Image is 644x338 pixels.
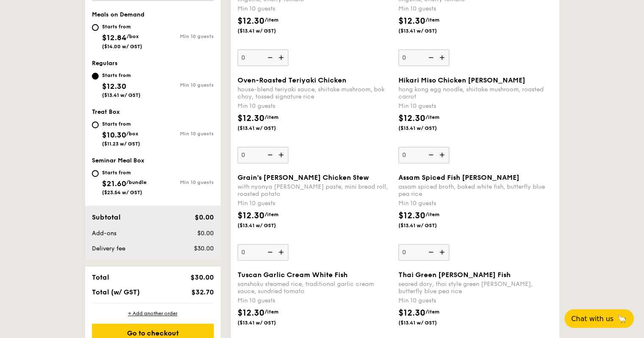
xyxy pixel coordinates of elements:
[398,16,426,26] span: $12.30
[398,173,520,181] span: Assam Spiced Fish [PERSON_NAME]
[426,17,439,23] span: /item
[265,17,279,23] span: /item
[276,147,288,163] img: icon-add.58712e84.svg
[102,92,141,98] span: ($13.41 w/ GST)
[398,280,553,295] div: seared dory, thai style green [PERSON_NAME], butterfly blue pea rice
[126,179,146,185] span: /bundle
[102,130,126,140] span: $10.30
[398,183,553,198] div: assam spiced broth, baked white fish, butterfly blue pea rice
[238,125,295,132] span: ($13.41 w/ GST)
[92,121,99,128] input: Starts from$10.30/box($11.23 w/ GST)Min 10 guests
[92,108,120,115] span: Treat Box
[424,147,437,163] img: icon-reduce.1d2dbef1.svg
[238,49,288,66] input: Grilled Farm Fresh Aglioindian inspired cajun chicken, supergarlicfied oiled linguine, cherry tom...
[153,82,214,88] div: Min 10 guests
[263,49,276,66] img: icon-reduce.1d2dbef1.svg
[102,44,142,49] span: ($14.00 w/ GST)
[398,222,456,229] span: ($13.41 w/ GST)
[398,308,426,318] span: $12.30
[398,102,553,110] div: Min 10 guests
[92,310,214,317] div: + Add another order
[263,244,276,260] img: icon-reduce.1d2dbef1.svg
[437,49,449,66] img: icon-add.58712e84.svg
[276,49,288,66] img: icon-add.58712e84.svg
[571,315,614,323] span: Chat with us
[426,114,439,120] span: /item
[424,49,437,66] img: icon-reduce.1d2dbef1.svg
[102,190,142,195] span: ($23.54 w/ GST)
[398,271,511,279] span: Thai Green [PERSON_NAME] Fish
[102,82,126,91] span: $12.30
[238,308,265,318] span: $12.30
[92,157,144,164] span: Seminar Meal Box
[92,288,140,296] span: Total (w/ GST)
[191,288,213,296] span: $32.70
[437,147,449,163] img: icon-add.58712e84.svg
[238,16,265,26] span: $12.30
[398,147,449,163] input: Hikari Miso Chicken [PERSON_NAME]hong kong egg noodle, shiitake mushroom, roasted carrotMin 10 gu...
[276,244,288,260] img: icon-add.58712e84.svg
[424,244,437,260] img: icon-reduce.1d2dbef1.svg
[437,244,449,260] img: icon-add.58712e84.svg
[265,309,279,315] span: /item
[398,49,449,66] input: Honey Duo Mustard Chickenhouse-blend mustard, maple soy baked potato, linguine, cherry tomatoMin ...
[102,33,127,42] span: $12.84
[398,211,426,221] span: $12.30
[238,147,288,163] input: Oven-Roasted Teriyaki Chickenhouse-blend teriyaki sauce, shiitake mushroom, bok choy, tossed sign...
[193,245,213,252] span: $30.00
[398,27,456,34] span: ($13.41 w/ GST)
[426,212,439,217] span: /item
[238,199,392,208] div: Min 10 guests
[263,147,276,163] img: icon-reduce.1d2dbef1.svg
[238,183,392,198] div: with nyonya [PERSON_NAME] paste, mini bread roll, roasted potato
[398,113,426,124] span: $12.30
[238,113,265,124] span: $12.30
[238,211,265,221] span: $12.30
[238,280,392,295] div: sanshoku steamed rice, traditional garlic cream sauce, sundried tomato
[92,73,99,80] input: Starts from$12.30($13.41 w/ GST)Min 10 guests
[127,33,139,39] span: /box
[238,244,288,261] input: Grain's [PERSON_NAME] Chicken Stewwith nyonya [PERSON_NAME] paste, mini bread roll, roasted potat...
[197,230,213,237] span: $0.00
[238,319,295,326] span: ($13.41 w/ GST)
[238,271,348,279] span: Tuscan Garlic Cream White Fish
[238,5,392,13] div: Min 10 guests
[92,245,125,252] span: Delivery fee
[238,102,392,110] div: Min 10 guests
[238,27,295,34] span: ($13.41 w/ GST)
[153,33,214,39] div: Min 10 guests
[126,131,138,137] span: /box
[398,5,553,13] div: Min 10 guests
[398,199,553,208] div: Min 10 guests
[190,273,213,281] span: $30.00
[92,230,116,237] span: Add-ons
[102,169,146,176] div: Starts from
[238,86,392,100] div: house-blend teriyaki sauce, shiitake mushroom, bok choy, tossed signature rice
[398,125,456,132] span: ($13.41 w/ GST)
[238,173,369,181] span: Grain's [PERSON_NAME] Chicken Stew
[92,213,121,221] span: Subtotal
[238,76,346,84] span: Oven-Roasted Teriyaki Chicken
[153,131,214,137] div: Min 10 guests
[194,213,213,221] span: $0.00
[102,72,141,79] div: Starts from
[102,23,142,30] div: Starts from
[398,86,553,100] div: hong kong egg noodle, shiitake mushroom, roasted carrot
[398,244,449,261] input: Assam Spiced Fish [PERSON_NAME]assam spiced broth, baked white fish, butterfly blue pea riceMin 1...
[265,212,279,217] span: /item
[153,179,214,185] div: Min 10 guests
[102,179,126,188] span: $21.60
[265,114,279,120] span: /item
[92,11,144,18] span: Meals on Demand
[102,141,140,147] span: ($11.23 w/ GST)
[92,273,109,281] span: Total
[398,297,553,305] div: Min 10 guests
[398,76,525,84] span: Hikari Miso Chicken [PERSON_NAME]
[564,309,634,328] button: Chat with us🦙
[617,314,627,324] span: 🦙
[238,297,392,305] div: Min 10 guests
[426,309,439,315] span: /item
[102,121,140,127] div: Starts from
[92,24,99,31] input: Starts from$12.84/box($14.00 w/ GST)Min 10 guests
[238,222,295,229] span: ($13.41 w/ GST)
